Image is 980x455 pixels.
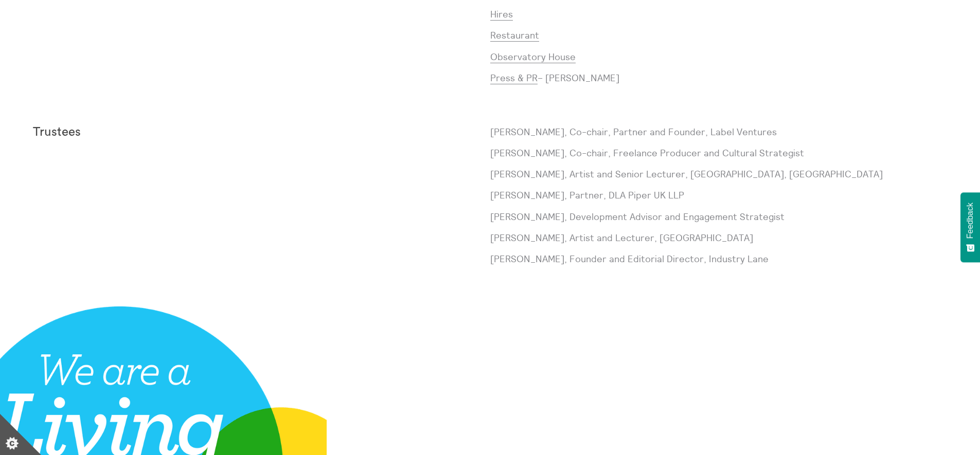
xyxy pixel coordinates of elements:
span: Feedback [966,203,975,239]
a: Restaurant [490,29,539,42]
a: Hires [490,8,513,21]
p: [PERSON_NAME], Co-chair, Partner and Founder, Label Ventures [490,125,948,138]
p: [PERSON_NAME], Development Advisor and Engagement Strategist [490,210,948,223]
p: [PERSON_NAME], Partner, DLA Piper UK LLP [490,189,948,202]
p: – [PERSON_NAME] [490,71,948,84]
a: Press & PR [490,72,538,84]
p: [PERSON_NAME], Artist and Lecturer, [GEOGRAPHIC_DATA] [490,231,948,244]
strong: Trustees [33,126,81,138]
p: [PERSON_NAME], Co-chair, Freelance Producer and Cultural Strategist [490,147,948,159]
p: [PERSON_NAME], Founder and Editorial Director, Industry Lane [490,252,948,265]
p: [PERSON_NAME], Artist and Senior Lecturer, [GEOGRAPHIC_DATA], [GEOGRAPHIC_DATA] [490,168,948,180]
button: Feedback - Show survey [960,192,980,262]
a: Observatory House [490,51,576,63]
